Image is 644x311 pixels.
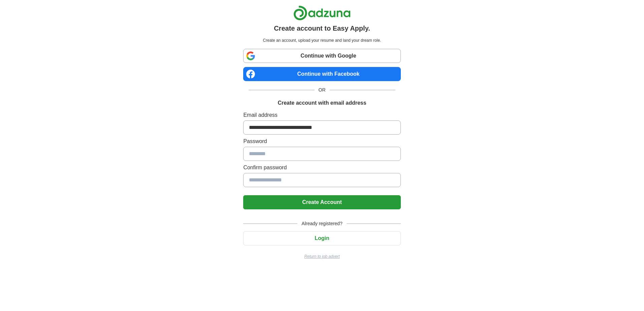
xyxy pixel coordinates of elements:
[274,23,370,33] h1: Create account to Easy Apply.
[315,87,330,94] span: OR
[243,235,400,241] a: Login
[293,5,351,21] img: Adzuna logo
[243,253,400,260] a: Return to job advert
[245,37,399,43] p: Create an account, upload your resume and land your dream role.
[243,137,400,145] label: Password
[243,231,400,245] button: Login
[297,220,346,227] span: Already registered?
[243,164,400,172] label: Confirm password
[243,195,400,209] button: Create Account
[243,67,400,81] a: Continue with Facebook
[243,49,400,63] a: Continue with Google
[243,111,400,119] label: Email address
[278,99,366,107] h1: Create account with email address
